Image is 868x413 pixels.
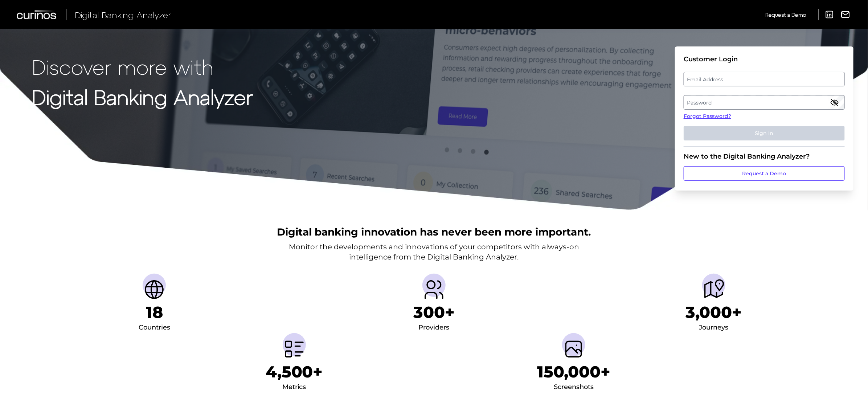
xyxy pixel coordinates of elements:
[554,381,594,393] div: Screenshots
[702,278,725,301] img: Journeys
[684,73,844,86] label: Email Address
[282,381,306,393] div: Metrics
[765,9,806,21] a: Request a Demo
[684,55,845,63] div: Customer Login
[684,113,845,120] a: Forgot Password?
[266,362,323,381] h1: 4,500+
[413,303,455,322] h1: 300+
[75,9,171,20] span: Digital Banking Analyzer
[289,242,579,262] p: Monitor the developments and innovations of your competitors with always-on intelligence from the...
[684,126,845,140] button: Sign In
[143,278,166,301] img: Countries
[139,322,170,334] div: Countries
[537,362,610,381] h1: 150,000+
[685,303,742,322] h1: 3,000+
[277,225,591,239] h2: Digital banking innovation has never been more important.
[562,338,585,361] img: Screenshots
[684,152,845,160] div: New to the Digital Banking Analyzer?
[32,85,253,109] strong: Digital Banking Analyzer
[699,322,728,334] div: Journeys
[765,12,806,18] span: Request a Demo
[17,10,57,19] img: Curinos
[146,303,163,322] h1: 18
[283,338,306,361] img: Metrics
[32,55,253,78] p: Discover more with
[422,278,446,301] img: Providers
[684,166,845,181] a: Request a Demo
[419,322,450,334] div: Providers
[684,96,844,109] label: Password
